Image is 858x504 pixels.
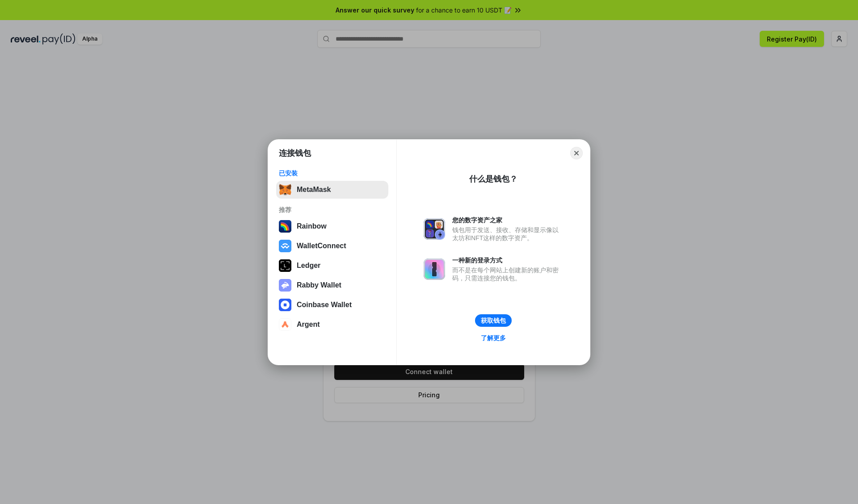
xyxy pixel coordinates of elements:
[279,183,291,196] img: svg+xml,%3Csvg%20fill%3D%22none%22%20height%3D%2233%22%20viewBox%3D%220%200%2035%2033%22%20width%...
[297,222,327,230] div: Rainbow
[297,262,320,270] div: Ledger
[279,299,291,311] img: svg+xml,%3Csvg%20width%3D%2228%22%20height%3D%2228%22%20viewBox%3D%220%200%2028%2028%22%20fill%3D...
[279,240,291,252] img: svg+xml,%3Csvg%20width%3D%2228%22%20height%3D%2228%22%20viewBox%3D%220%200%2028%2028%22%20fill%3D...
[452,216,563,224] div: 您的数字资产之家
[452,266,563,282] div: 而不是在每个网站上创建新的账户和密码，只需连接您的钱包。
[279,206,386,214] div: 推荐
[279,169,386,177] div: 已安装
[452,226,563,242] div: 钱包用于发送、接收、存储和显示像以太坊和NFT这样的数字资产。
[279,148,311,158] h1: 连接钱包
[481,334,506,342] div: 了解更多
[276,217,388,235] button: Rainbow
[469,174,517,184] div: 什么是钱包？
[297,242,346,250] div: WalletConnect
[570,147,583,159] button: Close
[276,237,388,255] button: WalletConnect
[297,281,341,289] div: Rabby Wallet
[279,318,291,331] img: svg+xml,%3Csvg%20width%3D%2228%22%20height%3D%2228%22%20viewBox%3D%220%200%2028%2028%22%20fill%3D...
[279,279,291,292] img: svg+xml,%3Csvg%20xmlns%3D%22http%3A%2F%2Fwww.w3.org%2F2000%2Fsvg%22%20fill%3D%22none%22%20viewBox...
[276,257,388,275] button: Ledger
[276,276,388,294] button: Rabby Wallet
[279,220,291,233] img: svg+xml,%3Csvg%20width%3D%22120%22%20height%3D%22120%22%20viewBox%3D%220%200%20120%20120%22%20fil...
[424,218,445,240] img: svg+xml,%3Csvg%20xmlns%3D%22http%3A%2F%2Fwww.w3.org%2F2000%2Fsvg%22%20fill%3D%22none%22%20viewBox...
[279,259,291,272] img: svg+xml,%3Csvg%20xmlns%3D%22http%3A%2F%2Fwww.w3.org%2F2000%2Fsvg%22%20width%3D%2228%22%20height%3...
[276,181,388,199] button: MetaMask
[452,256,563,264] div: 一种新的登录方式
[475,314,512,327] button: 获取钱包
[481,317,506,325] div: 获取钱包
[475,332,511,344] a: 了解更多
[297,186,331,194] div: MetaMask
[424,258,445,280] img: svg+xml,%3Csvg%20xmlns%3D%22http%3A%2F%2Fwww.w3.org%2F2000%2Fsvg%22%20fill%3D%22none%22%20viewBox...
[276,296,388,314] button: Coinbase Wallet
[276,316,388,333] button: Argent
[297,301,352,309] div: Coinbase Wallet
[297,321,320,329] div: Argent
